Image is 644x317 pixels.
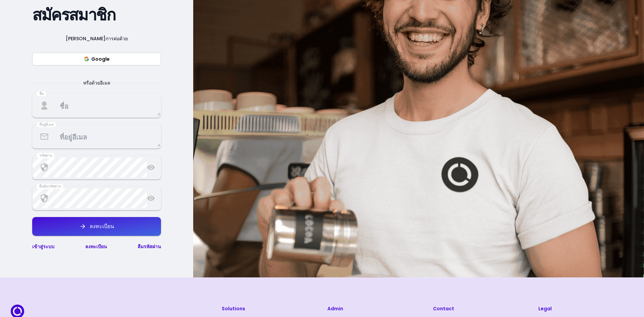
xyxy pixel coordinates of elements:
a: เข้าสู่ระบบ [32,243,54,250]
button: Google [32,53,161,65]
span: [PERSON_NAME]การต่อด้วย [58,35,136,43]
div: ยืนยันรหัสผ่าน [37,184,63,189]
a: ลงทะเบียน [85,243,107,250]
div: ลงทะเบียน [86,224,114,229]
div: ที่อยู่อีเมล [37,122,56,127]
div: ชื่อ [37,91,46,97]
h2: สมัครสมาชิก [32,9,161,21]
h3: Contact [433,305,528,313]
h3: Solutions [222,305,317,313]
div: รหัสผ่าน [37,153,55,158]
span: หรือด้วยอีเมล [75,79,118,87]
button: ลงทะเบียน [32,217,161,236]
a: ลืมรหัสผ่าน [138,243,161,250]
h3: Legal [538,305,633,313]
h3: Admin [327,305,422,313]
